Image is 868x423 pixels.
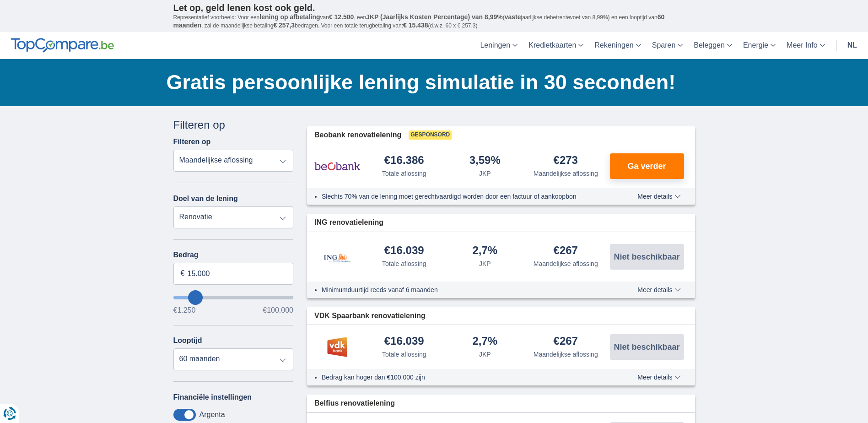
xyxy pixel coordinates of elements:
[273,22,295,29] span: € 257,3
[263,307,293,314] span: €100.000
[173,13,695,30] p: Representatief voorbeeld: Voor een van , een ( jaarlijkse debetrentevoet van 8,99%) en een loopti...
[631,374,687,381] button: Meer details
[403,22,428,29] span: € 15.438
[554,336,578,348] div: €267
[384,336,424,348] div: €16.039
[173,251,294,259] label: Bedrag
[523,32,589,59] a: Kredietkaarten
[610,334,684,360] button: Niet beschikbaar
[173,2,695,13] p: Let op, geld lenen kost ook geld.
[637,287,680,293] span: Meer details
[631,286,687,293] button: Meer details
[842,32,863,59] a: nl
[384,245,424,257] div: €16.039
[11,38,114,53] img: TopCompare
[314,241,360,272] img: product.pl.alt ING
[173,307,196,314] span: €1.250
[479,259,491,268] div: JKP
[688,32,738,59] a: Beleggen
[173,296,294,299] input: wantToBorrow
[314,130,401,141] span: Beobank renovatielening
[322,192,604,201] li: Slechts 70% van de lening moet gerechtvaardigd worden door een factuur of aankoopbon
[199,411,225,419] label: Argenta
[589,32,646,59] a: Rekeningen
[382,350,426,359] div: Totale aflossing
[173,138,211,146] label: Filteren op
[167,68,695,97] h1: Gratis persoonlijke lening simulatie in 30 seconden!
[610,153,684,179] button: Ga verder
[366,13,503,21] span: JKP (Jaarlijks Kosten Percentage) van 8,99%
[781,32,830,59] a: Meer Info
[173,13,665,29] span: 60 maanden
[173,393,252,401] label: Financiële instellingen
[479,350,491,359] div: JKP
[314,398,395,409] span: Belfius renovatielening
[554,155,578,167] div: €273
[627,162,666,170] span: Ga verder
[647,32,689,59] a: Sparen
[479,169,491,178] div: JKP
[534,259,598,268] div: Maandelijkse aflossing
[382,169,426,178] div: Totale aflossing
[614,253,679,261] span: Niet beschikbaar
[505,13,521,21] span: vaste
[314,336,360,358] img: product.pl.alt VDK bank
[173,336,202,345] label: Looptijd
[610,244,684,270] button: Niet beschikbaar
[181,268,185,279] span: €
[382,259,426,268] div: Totale aflossing
[469,155,501,167] div: 3,59%
[614,343,679,351] span: Niet beschikbaar
[738,32,781,59] a: Energie
[637,193,680,200] span: Meer details
[314,311,426,321] span: VDK Spaarbank renovatielening
[409,130,452,140] span: Gesponsord
[259,13,320,21] span: lening op afbetaling
[173,195,238,203] label: Doel van de lening
[554,245,578,257] div: €267
[534,169,598,178] div: Maandelijkse aflossing
[472,336,497,348] div: 2,7%
[314,155,360,178] img: product.pl.alt Beobank
[329,13,354,21] span: € 12.500
[173,117,294,133] div: Filteren op
[534,350,598,359] div: Maandelijkse aflossing
[384,155,424,167] div: €16.386
[472,245,497,257] div: 2,7%
[631,193,687,200] button: Meer details
[637,374,680,380] span: Meer details
[322,285,604,294] li: Minimumduurtijd reeds vanaf 6 maanden
[474,32,523,59] a: Leningen
[314,217,383,228] span: ING renovatielening
[322,373,604,382] li: Bedrag kan hoger dan €100.000 zijn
